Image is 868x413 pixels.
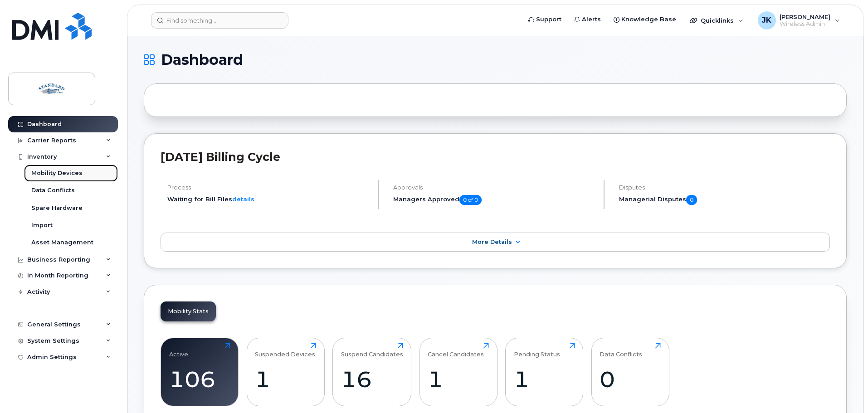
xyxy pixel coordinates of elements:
h2: [DATE] Billing Cycle [161,150,830,164]
div: Cancel Candidates [428,343,484,358]
a: Cancel Candidates1 [428,343,489,401]
h5: Managers Approved [393,195,596,205]
h4: Approvals [393,184,596,191]
span: Dashboard [161,53,243,67]
div: 1 [514,366,575,393]
div: Suspended Devices [255,343,315,358]
div: 1 [255,366,316,393]
div: Pending Status [514,343,560,358]
div: 1 [428,366,489,393]
a: Suspend Candidates16 [341,343,403,401]
div: Data Conflicts [600,343,642,358]
a: Data Conflicts0 [600,343,661,401]
a: Suspended Devices1 [255,343,316,401]
div: 16 [341,366,403,393]
span: 0 [686,195,697,205]
div: 0 [600,366,661,393]
h4: Process [167,184,370,191]
span: 0 of 0 [459,195,482,205]
a: Pending Status1 [514,343,575,401]
div: 106 [169,366,230,393]
li: Waiting for Bill Files [167,195,370,204]
div: Active [169,343,188,358]
a: Active106 [169,343,230,401]
h5: Managerial Disputes [619,195,830,205]
h4: Disputes [619,184,830,191]
a: details [232,195,254,203]
div: Suspend Candidates [341,343,403,358]
span: More Details [472,238,512,245]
